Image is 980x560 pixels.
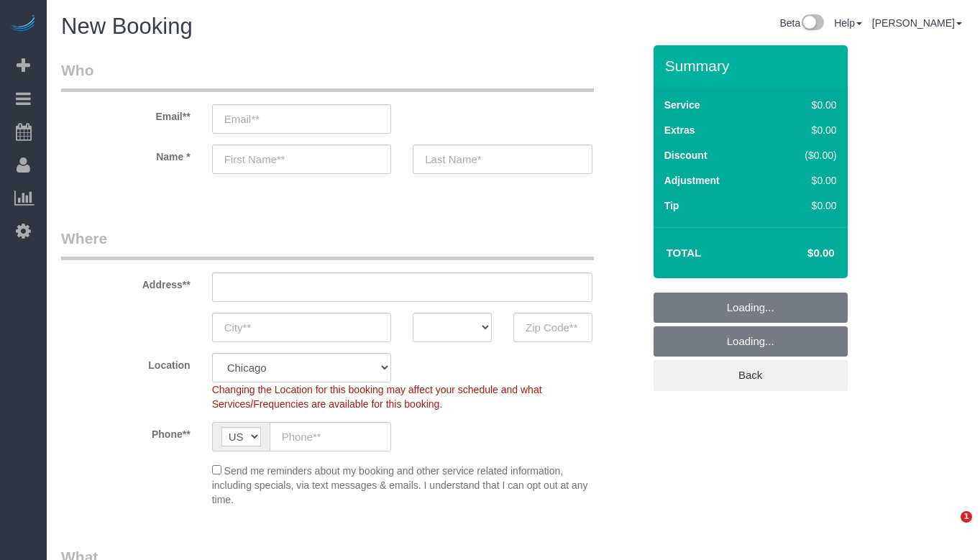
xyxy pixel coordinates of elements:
[834,17,862,29] a: Help
[413,144,592,174] input: Last Name*
[654,360,848,390] a: Back
[775,123,837,137] div: $0.00
[61,14,193,39] span: New Booking
[775,198,837,213] div: $0.00
[779,17,824,29] a: Beta
[50,353,201,372] label: Location
[664,198,679,213] label: Tip
[664,123,695,137] label: Extras
[61,60,594,92] legend: Who
[667,247,702,259] strong: Total
[775,98,837,112] div: $0.00
[212,384,542,410] span: Changing the Location for this booking may affect your schedule and what Services/Frequencies are...
[50,144,201,164] label: Name *
[664,98,700,112] label: Service
[800,14,824,33] img: New interface
[931,511,966,546] iframe: Intercom live chat
[664,148,707,162] label: Discount
[961,511,972,523] span: 1
[9,14,37,35] img: Automaid Logo
[764,247,834,260] h4: $0.00
[775,148,837,162] div: ($0.00)
[664,173,720,188] label: Adjustment
[61,228,594,260] legend: Where
[775,173,837,188] div: $0.00
[513,313,592,342] input: Zip Code**
[872,17,962,29] a: [PERSON_NAME]
[212,144,392,174] input: First Name**
[212,465,588,505] span: Send me reminders about my booking and other service related information, including specials, via...
[665,58,841,74] h3: Summary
